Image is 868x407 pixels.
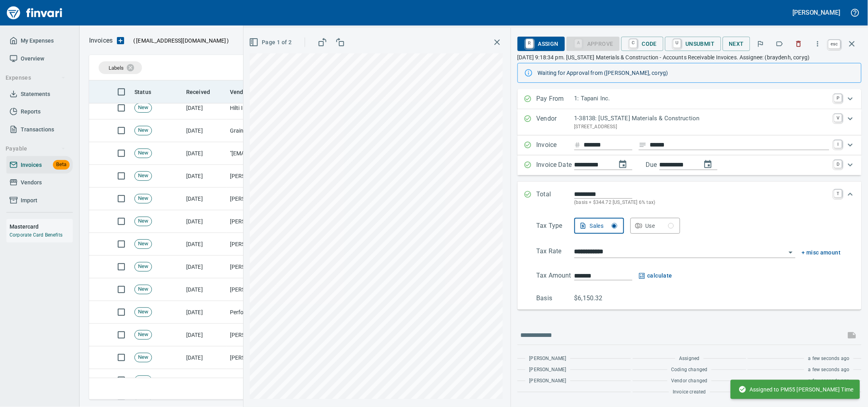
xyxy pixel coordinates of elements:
a: C [630,39,637,48]
span: Next [729,39,744,49]
span: Status [134,87,162,97]
span: a few seconds ago [808,355,850,363]
p: 1-38138: [US_STATE] Materials & Construction [574,114,829,123]
span: a few seconds ago [808,366,850,374]
td: Grainger (1-22650) [227,119,306,142]
button: Use [631,218,680,234]
div: Waiting for Approval from ([PERSON_NAME], coryg) [538,66,855,80]
span: Unsubmit [671,37,715,51]
span: New [135,240,152,248]
a: Corporate Card Benefits [10,232,62,238]
td: [PERSON_NAME] Fiberglass Repair (1-30538) [227,233,306,256]
span: Coding changed [671,366,708,374]
span: New [135,354,152,361]
h6: Mastercard [10,222,73,231]
a: Transactions [6,121,73,139]
span: Overview [21,54,44,64]
p: [DATE] 9:18:34 pm. [US_STATE] Materials & Construction - Accounts Receivable Invoices. Assignee: ... [518,53,862,61]
p: Tax Type [537,221,574,234]
td: [DATE] [183,369,227,392]
td: Performance Air Inc (1-39038) [227,301,306,324]
span: New [135,149,152,157]
span: Vendor / From [230,87,267,97]
a: D [834,160,842,168]
span: Reports [21,107,41,117]
p: Invoice [537,140,574,151]
div: Expand [518,135,862,155]
img: Finvari [5,3,64,22]
span: Page 1 of 2 [251,37,292,47]
h5: [PERSON_NAME] [793,8,841,17]
button: change date [613,155,633,174]
a: T [834,190,842,198]
span: New [135,172,152,180]
td: [DATE] [183,119,227,142]
span: Payable [6,144,66,154]
p: Basis [537,294,574,303]
td: [DATE] [183,346,227,369]
button: UUnsubmit [665,37,721,51]
td: [PERSON_NAME] Fiberglass Repair (1-30538) [227,324,306,346]
button: + misc amount [802,248,841,258]
span: Import [21,196,37,205]
span: My Expenses [21,36,54,46]
p: ( ) [128,37,229,45]
div: Expand [518,215,862,310]
span: Close invoice [827,34,862,53]
td: [DATE] [183,256,227,278]
span: New [135,331,152,339]
a: P [834,94,842,102]
span: New [135,195,152,202]
span: Vendors [21,178,42,188]
span: New [135,376,152,384]
td: [PERSON_NAME] Fiberglass Repair (1-30538) [227,165,306,188]
td: [DATE] [183,210,227,233]
span: Invoice created [673,388,706,396]
span: Assigned to PM55 [PERSON_NAME] Time [739,385,854,393]
button: More [809,35,827,53]
td: [DATE] [183,97,227,119]
span: a few seconds ago [808,377,850,385]
p: Vendor [537,114,574,131]
td: [DATE] [183,324,227,346]
span: Assigned [679,355,700,363]
span: Received [186,87,220,97]
td: [DATE] [183,142,227,165]
td: [DATE] [183,188,227,210]
span: Transactions [21,125,54,135]
span: This records your message into the invoice and notifies anyone mentioned [843,326,862,345]
td: [PERSON_NAME] Fiberglass Repair (1-30538) [227,210,306,233]
span: Labels [109,65,124,71]
p: Tax Amount [537,271,574,281]
button: [PERSON_NAME] [791,6,843,19]
div: Expand [518,182,862,215]
nav: breadcrumb [89,36,113,45]
div: Labels [99,61,142,74]
span: New [135,217,152,225]
span: Received [186,87,210,97]
td: [DATE] [183,165,227,188]
button: Flag [752,35,769,53]
td: [DATE] [183,301,227,324]
button: calculate [639,271,673,281]
button: RAssign [518,37,565,51]
p: 1: Tapani Inc. [574,94,829,103]
button: Discard [790,35,808,53]
button: Labels [771,35,788,53]
p: Tax Rate [537,247,574,258]
div: Sales [590,221,617,231]
span: Code [628,37,657,51]
svg: Invoice number [574,140,581,150]
td: [DATE] [183,233,227,256]
span: New [135,104,152,112]
a: My Expenses [6,32,73,50]
p: Pay From [537,94,574,104]
td: [PERSON_NAME] Fiberglass Repair (1-30538) [227,256,306,278]
p: $6,150.32 [574,294,612,303]
span: Expenses [6,73,66,83]
td: [PERSON_NAME] Fiberglass Repair (1-30538) [227,369,306,392]
span: Statements [21,89,50,99]
div: Expand [518,89,862,109]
